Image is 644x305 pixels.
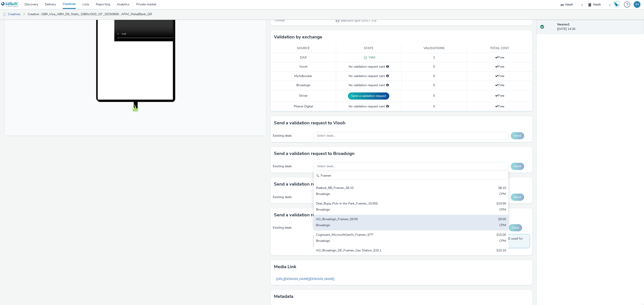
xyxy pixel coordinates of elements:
div: Broadsign [316,223,442,228]
span: Select deals... [317,134,336,138]
div: $19.95 [496,201,506,207]
div: AO_Broadsign_Framen_$9.00 [316,217,442,222]
h3: Send a validation request to Broadsign [274,150,355,157]
span: Free [495,55,504,60]
img: dooh [2,12,7,17]
span: Format [275,18,285,23]
div: CPM [499,239,506,244]
div: Cognizant_MicrosoftGenAI_Framen_$??? [316,233,442,238]
span: Billboard Spot (VAST 3.0) [340,19,376,23]
td: DAX [271,53,336,62]
div: Existing deals [273,226,311,230]
span: 0 [433,65,435,69]
td: Stroer [271,90,336,102]
div: Broadsign [316,239,442,244]
button: Send [511,194,524,201]
h3: Send a validation request to MyAdbooker [274,181,360,188]
th: Source [271,44,336,53]
div: Broadsign [316,207,442,213]
td: Phenix Digital [271,102,336,111]
div: Existing deals [273,134,311,138]
th: Validations [401,44,467,53]
td: MyAdbooker [271,71,336,81]
div: No validation request sent [338,83,399,88]
div: AO_Broadsign_DE_Framen_Gas Station_$10.1 [316,248,442,253]
th: Total cost [467,44,532,53]
h3: Send a validation request to Phenix Digital [274,212,362,218]
div: Reebok_BB_Framen_$8.10 [316,186,442,191]
img: undefined Logo [1,2,18,7]
span: Select deals... [317,165,336,168]
td: Viooh [271,62,336,71]
span: 0 [433,83,435,87]
button: Send [509,224,522,231]
div: Please select a deal below and click on Send to send a validation request to Broadsign. [386,83,389,88]
a: [URL][DOMAIN_NAME][DOMAIN_NAME] [274,275,337,283]
div: Broadsign [316,192,442,197]
div: $9.00 [498,217,506,222]
div: Existing deals [273,164,311,169]
span: 0 [433,74,435,78]
h3: Send a validation request to Viooh [274,120,345,126]
span: 1 [433,55,435,60]
div: No validation request sent [338,104,399,109]
button: Send a validation request [348,92,389,100]
a: Hawk Academy [613,1,622,8]
span: Free [495,74,504,78]
img: Hawk Academy [613,1,620,8]
div: CPM [499,223,506,228]
div: No validation request sent [338,65,399,69]
span: Free [495,94,504,98]
input: Search...... [314,172,508,180]
h3: Validation by exchange [274,34,322,40]
div: Please select a deal below and click on Send to send a validation request to Phenix Digital. [386,104,389,109]
div: CPM [499,192,506,197]
a: Creative : GBR_Visa_ABM_D6_Static_1080x1920_10"_20250808 ; APAC_RetailBank_QR [25,9,154,20]
div: $10.10 [496,248,506,253]
div: Existing deals [273,195,311,199]
div: Please select a deal below and click on Send to send a validation request to Viooh. [386,65,389,69]
div: CPM [499,207,506,213]
strong: Version 1 [557,22,570,27]
div: $15.00 [496,233,506,238]
h3: Metadata [274,293,293,300]
span: Free [495,104,504,109]
th: State [336,44,402,53]
span: 0 [433,94,435,98]
div: $8.10 [498,186,506,191]
button: Send [511,132,524,139]
span: 0 [433,104,435,109]
td: Broadsign [271,81,336,90]
button: Send [511,163,524,170]
div: Please select a deal below and click on Send to send a validation request to MyAdbooker. [386,74,389,78]
div: JH [635,1,639,8]
span: Free [495,83,504,87]
span: Free [495,65,504,69]
h3: Media link [274,263,296,270]
div: [DATE] 14:36 [557,22,640,31]
div: Deal_Bupa_Polo in the Park_Framen_19.95$ [316,201,442,207]
div: No validation request sent [338,74,399,78]
span: Valid [367,55,375,59]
